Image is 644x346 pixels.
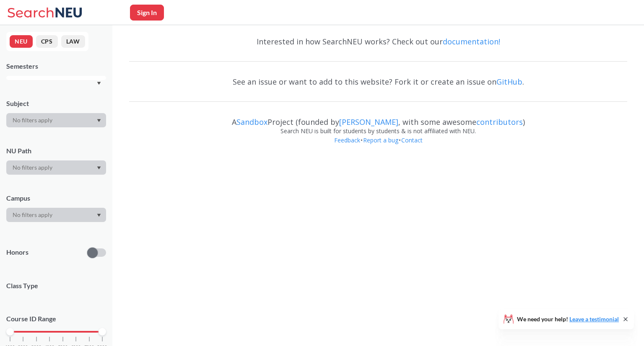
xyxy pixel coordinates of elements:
div: Dropdown arrow [6,208,106,222]
a: Sandbox [236,117,267,127]
div: Search NEU is built for students by students & is not affiliated with NEU. [129,127,627,136]
p: Honors [6,248,29,257]
svg: Dropdown arrow [97,214,101,217]
a: Feedback [334,136,361,144]
div: • • [129,136,627,158]
div: NU Path [6,146,106,155]
span: Class Type [6,281,106,290]
div: Dropdown arrow [6,113,106,127]
a: documentation! [443,36,500,46]
button: NEU [10,35,33,48]
a: [PERSON_NAME] [339,117,398,127]
a: contributors [476,117,523,127]
a: Contact [401,136,423,144]
span: We need your help! [517,316,619,322]
svg: Dropdown arrow [97,166,101,170]
button: Sign In [130,5,164,21]
svg: Dropdown arrow [97,82,101,85]
div: See an issue or want to add to this website? Fork it or create an issue on . [129,70,627,94]
svg: Dropdown arrow [97,119,101,122]
button: LAW [61,35,85,48]
div: A Project (founded by , with some awesome ) [129,110,627,127]
a: Leave a testimonial [569,315,619,323]
a: GitHub [496,77,522,87]
div: Dropdown arrow [6,160,106,175]
p: Course ID Range [6,314,106,324]
div: Campus [6,194,106,203]
a: Report a bug [363,136,399,144]
div: Interested in how SearchNEU works? Check out our [129,29,627,54]
button: CPS [36,35,58,48]
div: Subject [6,99,106,108]
div: Semesters [6,62,106,71]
